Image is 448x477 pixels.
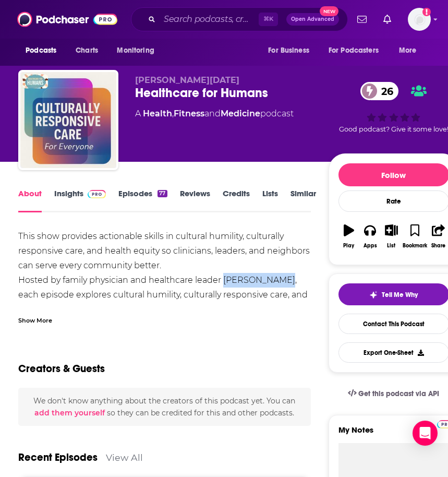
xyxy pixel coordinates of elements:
a: Show notifications dropdown [379,10,395,28]
img: Podchaser - Follow, Share and Rate Podcasts [17,9,117,29]
a: Medicine [221,109,260,118]
button: Bookmark [402,218,428,255]
button: Play [338,218,360,255]
span: Logged in as patiencebaldacci [408,8,431,31]
button: open menu [392,41,430,61]
span: Tell Me Why [382,291,418,299]
span: We don't know anything about the creators of this podcast yet . You can so they can be credited f... [33,396,295,417]
div: Open Intercom Messenger [413,421,438,446]
a: Fitness [174,109,204,118]
div: Share [431,243,445,249]
span: [PERSON_NAME][DATE] [135,75,239,85]
span: Get this podcast via API [358,389,439,398]
span: ⌘ K [259,13,278,26]
div: 77 [158,190,167,197]
img: tell me why sparkle [369,291,378,299]
a: Get this podcast via API [340,381,448,407]
button: Apps [359,218,381,255]
button: open menu [110,41,167,61]
a: 26 [360,82,398,100]
span: Podcasts [26,43,56,58]
div: Apps [364,243,377,249]
button: open menu [18,41,70,61]
img: Healthcare for Humans [20,72,116,168]
span: Charts [76,43,98,58]
div: A podcast [135,108,294,120]
a: Recent Episodes [18,451,98,464]
a: Show notifications dropdown [353,10,371,28]
span: For Podcasters [329,43,379,58]
button: add them yourself [34,409,105,417]
span: 26 [371,82,398,100]
a: Charts [69,41,104,61]
span: Monitoring [117,43,154,58]
button: open menu [261,41,322,61]
img: User Profile [408,8,431,31]
button: open menu [322,41,394,61]
a: InsightsPodchaser Pro [54,188,106,212]
a: Credits [223,188,250,212]
div: Bookmark [403,243,427,249]
input: Search podcasts, credits, & more... [160,11,259,28]
a: View All [106,452,143,463]
a: Similar [290,188,316,212]
button: Show profile menu [408,8,431,31]
span: , [172,109,174,118]
button: Open AdvancedNew [286,13,339,26]
svg: Add a profile image [422,8,431,16]
a: Health [143,109,172,118]
span: New [320,6,338,16]
span: and [204,109,221,118]
img: Podchaser Pro [88,190,106,198]
a: About [18,188,42,212]
div: Play [343,243,354,249]
div: List [387,243,395,249]
a: Episodes77 [118,188,167,212]
div: Search podcasts, credits, & more... [131,7,348,31]
button: List [381,218,402,255]
span: More [399,43,417,58]
a: Lists [262,188,278,212]
span: Open Advanced [291,17,334,22]
span: For Business [268,43,309,58]
a: Reviews [180,188,210,212]
h2: Creators & Guests [18,362,105,375]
